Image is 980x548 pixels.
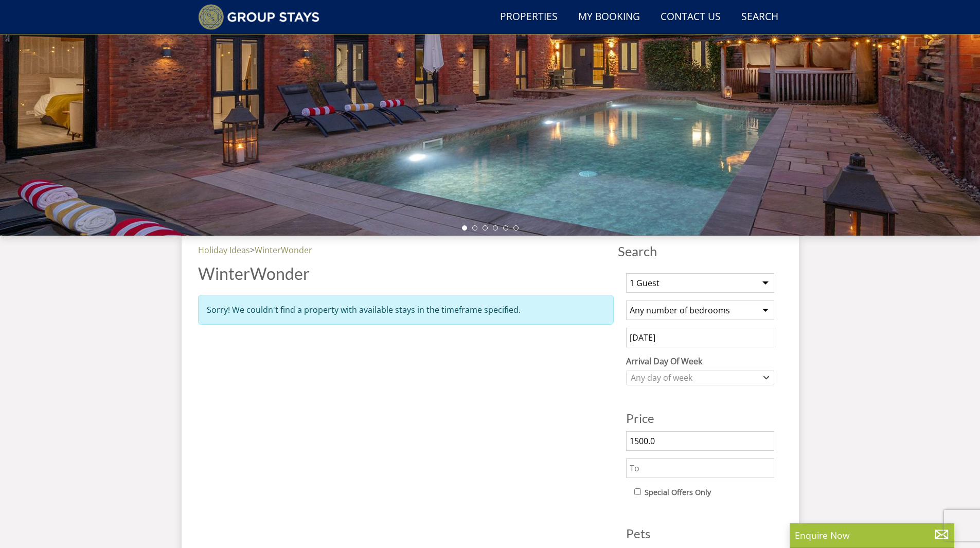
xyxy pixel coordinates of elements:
a: My Booking [574,6,644,29]
a: Properties [496,6,562,29]
input: To [626,458,774,478]
p: Enquire Now [795,528,949,542]
input: Arrival Date [626,328,774,347]
a: Holiday Ideas [198,244,250,256]
h3: Price [626,412,774,425]
label: Special Offers Only [645,487,711,498]
a: WinterWonder [255,244,312,256]
div: Sorry! We couldn't find a property with available stays in the timeframe specified. [198,295,614,325]
a: Contact Us [656,6,725,29]
div: Any day of week [628,372,761,383]
div: Combobox [626,370,774,385]
span: > [250,244,255,256]
span: Search [618,244,782,258]
a: Search [737,6,782,29]
input: From [626,431,774,451]
h1: WinterWonder [198,264,614,282]
img: Group Stays [198,4,320,30]
h3: Pets [626,527,774,540]
label: Arrival Day Of Week [626,355,774,367]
